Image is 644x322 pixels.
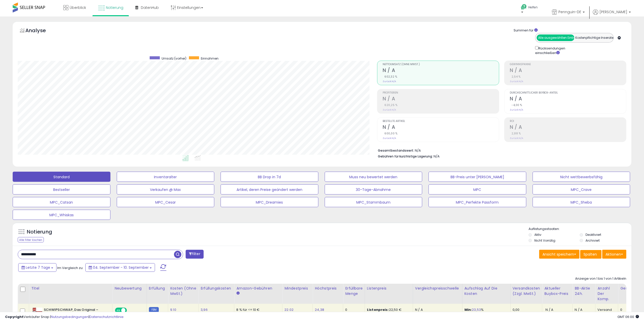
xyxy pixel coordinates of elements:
[13,197,110,207] button: MPC_Catsan
[415,286,459,291] font: Vergleichspreisschwelle
[383,108,392,111] font: Zurück:
[237,187,302,192] font: Artikel, deren Preise geändert werden
[574,34,612,41] button: Kostenpflichtige Inserate
[575,35,613,40] font: Kostenpflichtige Inserate
[25,27,46,34] font: Analyse
[50,200,73,205] font: MPC_Catsan
[106,5,123,10] font: Notierung
[510,80,519,83] font: Zurück:
[575,307,582,312] font: N / A
[32,308,43,318] img: 516jYktADLL._SL40_.jpg
[539,250,579,259] button: Ansicht speichern
[510,137,519,140] font: Zurück:
[356,187,391,192] font: 30-Tage-Abnahme
[510,62,531,66] font: Gewinnspanne
[53,174,70,180] font: Standard
[510,124,522,131] font: N / A
[201,307,208,312] font: 3,96
[51,314,89,319] a: Nutzungsbedingungen
[89,314,89,319] font: |
[383,62,420,66] font: Nettoumsatz (ohne MwSt.)
[534,232,541,237] font: Aktiv
[236,307,260,312] font: 8 % für <= 10 €
[575,286,590,296] font: BB-Aktie 24h.
[114,286,142,291] font: Neubewertung
[383,95,395,102] font: N / A
[462,284,510,304] th: Der Prozentsatz, der zu den Kosten der Waren (COGS) hinzugefügt wird und den Rechner für Mindest-...
[384,103,397,107] font: 620,25 %
[154,174,177,180] font: Inventaralter
[593,9,631,21] a: [PERSON_NAME]
[606,252,621,257] font: Aktionen
[315,307,324,312] a: 24,38
[315,286,337,291] font: Höchstpreis
[392,137,396,140] font: N/A
[533,197,630,207] button: MPC_Sheba
[89,314,124,319] a: Datenschutzrichtlinie
[31,286,39,291] font: Titel
[325,184,422,194] button: 30-Tage-Abnahme
[13,172,110,182] button: Standard
[284,307,294,312] a: 22.02
[150,187,181,192] font: Verkaufen @ Max
[528,5,538,9] font: Helfen
[519,137,523,140] font: N/A
[383,91,398,95] font: Profitieren
[538,35,580,40] font: Alle ausgewählten Einträge
[415,148,421,153] font: N/A
[170,307,176,312] font: 9.10
[415,307,423,312] font: N / A
[571,187,592,192] font: MPC_Crave
[85,263,155,272] button: 04. September - 10. September
[345,286,363,296] font: Erfüllbare Menge
[544,286,568,296] font: Aktueller Buybox-Preis
[13,184,110,194] button: Bestseller
[170,307,176,312] a: 9.10
[221,184,318,194] button: Artikel, deren Preise geändert werden
[24,314,51,319] font: Verkäufer Snap |
[384,132,397,135] font: 600,00 %
[378,154,433,158] font: Gebühren für kurzfristige Lagerung:
[186,250,204,259] button: Filter
[221,172,318,182] button: BB Drop in 7d
[464,307,472,312] font: Min:
[510,108,519,111] font: Zurück:
[392,80,396,83] font: N/A
[513,286,540,296] font: Versandkosten (zzgl. MwSt.)
[256,200,283,205] font: MPC_Dreamies
[325,172,422,182] button: Muss neu bewertet werden
[586,238,600,243] font: Archiviert
[512,75,520,79] font: 2,54 %
[583,252,597,257] font: Spalten
[575,276,626,281] font: Anzeige von 1 bis 1 von 1 Artikeln
[533,184,630,194] button: MPC_Crave
[149,286,165,291] font: Erfüllung
[510,67,522,74] font: N / A
[117,184,214,194] button: Verkaufen @ Max
[464,286,497,296] font: Aufschlag auf die Kosten
[428,172,526,182] button: BB-Preis unter [PERSON_NAME]
[428,184,526,194] button: MPC
[558,9,581,14] font: Pennguin-DE
[521,4,527,10] i: Hilfe erhalten
[514,28,534,33] font: Summen für
[434,154,440,159] font: N/A
[534,238,555,243] font: Nicht Vorrätig
[201,56,219,61] font: Einnahmen
[151,308,157,312] font: FBM
[356,200,391,205] font: MPC_Stammbaum
[510,91,558,95] font: Durchschnittlicher Buybox-Anteil
[116,309,120,312] font: AN
[456,200,499,205] font: MPC_Perfekte Passform
[177,5,201,10] font: Einstellungen
[512,103,522,107] font: -4,00 %
[542,252,574,257] font: Ansicht speichern
[383,124,395,131] font: N / A
[599,9,627,14] font: [PERSON_NAME]
[597,286,610,301] font: Anzahl der Komp.
[284,286,308,291] font: Mindestpreis
[325,197,422,207] button: MPC_Stammbaum
[473,187,481,192] font: MPC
